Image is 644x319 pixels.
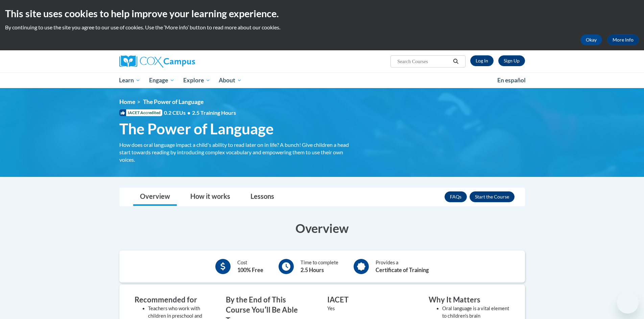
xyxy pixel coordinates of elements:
span: Explore [183,76,210,84]
a: Explore [179,73,215,88]
h3: Overview [119,220,525,237]
div: Time to complete [301,259,338,274]
a: How it works [184,188,237,206]
span: Engage [149,76,174,84]
span: • [187,109,190,116]
div: Provides a [376,259,429,274]
span: IACET Accredited [119,109,162,116]
b: Certificate of Training [376,267,429,273]
button: Okay [580,34,602,45]
a: Learn [115,73,145,88]
span: 2.5 Training Hours [192,109,236,116]
a: Home [119,98,135,105]
b: 100% Free [237,267,263,273]
a: Register [498,55,525,66]
a: Overview [133,188,177,206]
div: How does oral language impact a child's ability to read later on in life? A bunch! Give children ... [119,141,353,163]
a: About [214,73,246,88]
value: Yes [327,305,335,311]
a: Engage [145,73,179,88]
h3: Recommended for [135,295,206,305]
div: Cost [237,259,263,274]
a: Lessons [244,188,281,206]
p: By continuing to use the site you agree to our use of cookies. Use the ‘More info’ button to read... [5,24,639,31]
b: 2.5 Hours [301,267,324,273]
img: Cox Campus [119,55,195,68]
h3: IACET [327,295,408,305]
button: Search [451,57,461,65]
a: Cox Campus [119,55,248,68]
div: Main menu [109,73,535,88]
h2: This site uses cookies to help improve your learning experience. [5,7,639,20]
span: About [219,76,242,84]
a: More Info [607,34,639,45]
iframe: Button to launch messaging window [617,292,639,314]
span: The Power of Language [143,98,204,105]
span: 0.2 CEUs [164,109,236,116]
span: En español [497,77,526,84]
a: FAQs [445,191,467,202]
span: Learn [119,76,140,84]
a: Log In [470,55,494,66]
input: Search Courses [397,57,451,65]
h3: Why It Matters [429,295,510,305]
span: The Power of Language [119,120,274,138]
a: En español [493,73,530,87]
button: Enroll [470,191,515,202]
